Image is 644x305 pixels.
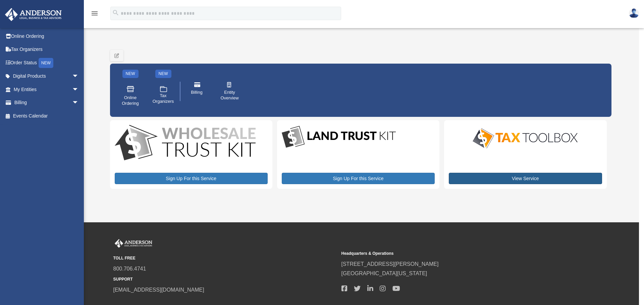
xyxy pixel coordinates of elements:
[216,77,244,105] a: Entity Overview
[115,125,256,162] img: WS-Trust-Kit-lgo-1.jpg
[341,250,565,257] small: Headquarters & Operations
[72,70,86,83] span: arrow_drop_down
[5,29,89,43] a: Online Ordering
[5,96,89,109] a: Billingarrow_drop_down
[116,80,145,111] a: Online Ordering
[5,43,89,56] a: Tax Organizers
[183,77,211,105] a: Billing
[149,80,177,111] a: Tax Organizers
[341,261,439,267] a: [STREET_ADDRESS][PERSON_NAME]
[191,90,203,95] span: Billing
[3,8,64,21] img: Anderson Advisors Platinum Portal
[113,276,337,283] small: SUPPORT
[629,8,639,18] img: User Pic
[153,93,174,104] span: Tax Organizers
[220,90,239,101] span: Entity Overview
[121,95,140,106] span: Online Ordering
[113,239,154,248] img: Anderson Advisors Platinum Portal
[91,9,99,17] i: menu
[449,173,602,184] a: View Service
[72,96,86,110] span: arrow_drop_down
[113,287,204,293] a: [EMAIL_ADDRESS][DOMAIN_NAME]
[5,56,89,70] a: Order StatusNEW
[155,70,171,78] div: NEW
[112,9,119,16] i: search
[113,266,146,272] a: 800.706.4741
[113,255,337,262] small: TOLL FREE
[5,70,86,83] a: Digital Productsarrow_drop_down
[5,83,89,96] a: My Entitiesarrow_drop_down
[282,125,396,149] img: LandTrust_lgo-1.jpg
[115,173,268,184] a: Sign Up For this Service
[91,12,99,17] a: menu
[341,271,427,276] a: [GEOGRAPHIC_DATA][US_STATE]
[5,109,89,123] a: Events Calendar
[282,173,435,184] a: Sign Up For this Service
[72,83,86,96] span: arrow_drop_down
[122,70,139,78] div: NEW
[39,58,53,68] div: NEW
